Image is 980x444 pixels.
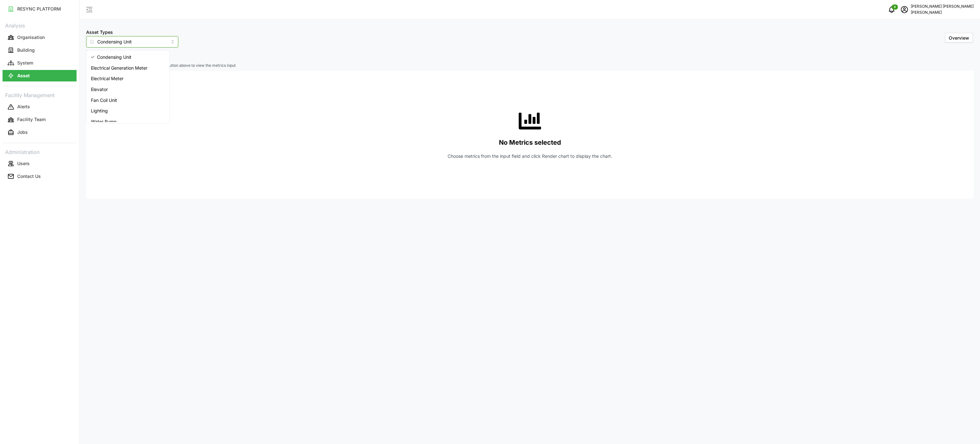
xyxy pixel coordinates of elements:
[17,47,35,53] p: Building
[86,29,113,36] label: Asset Types
[17,6,61,12] p: RESYNC PLATFORM
[17,129,28,135] p: Jobs
[91,107,108,114] span: Lighting
[3,147,77,156] p: Administration
[3,113,77,126] a: Facility Team
[3,44,77,56] button: Building
[448,153,612,159] p: Choose metrics from the input field and click Render chart to display the chart.
[3,3,77,15] a: RESYNC PLATFORM
[3,57,77,69] a: System
[97,54,131,61] span: Condensing Unit
[91,75,123,82] span: Electrical Meter
[91,118,117,125] span: Water Pump
[3,57,77,69] button: System
[17,60,33,66] p: System
[3,90,77,99] p: Facility Management
[3,157,77,170] a: Users
[3,31,77,44] a: Organisation
[3,101,77,113] a: Alerts
[3,126,77,139] a: Jobs
[3,114,77,126] button: Facility Team
[3,101,77,113] button: Alerts
[885,3,898,16] button: notifications
[17,34,45,41] p: Organisation
[894,5,896,9] span: 0
[3,158,77,169] button: Users
[3,69,77,82] a: Asset
[3,127,77,138] button: Jobs
[17,173,41,180] p: Contact Us
[3,32,77,43] button: Organisation
[3,70,77,81] button: Asset
[17,116,46,123] p: Facility Team
[86,63,974,68] p: Select items in the 'Select Locations/Assets' button above to view the metrics input
[17,73,30,79] p: Asset
[3,44,77,57] a: Building
[499,137,561,148] p: No Metrics selected
[911,10,974,16] p: [PERSON_NAME]
[17,160,30,167] p: Users
[949,35,969,41] span: Overview
[3,3,77,15] button: RESYNC PLATFORM
[911,4,974,10] p: [PERSON_NAME] [PERSON_NAME]
[3,20,77,30] p: Analysis
[91,65,147,72] span: Electrical Generation Meter
[3,171,77,182] button: Contact Us
[17,103,30,110] p: Alerts
[91,97,117,104] span: Fan Coil Unit
[91,86,108,93] span: Elevator
[3,170,77,183] a: Contact Us
[898,3,911,16] button: schedule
